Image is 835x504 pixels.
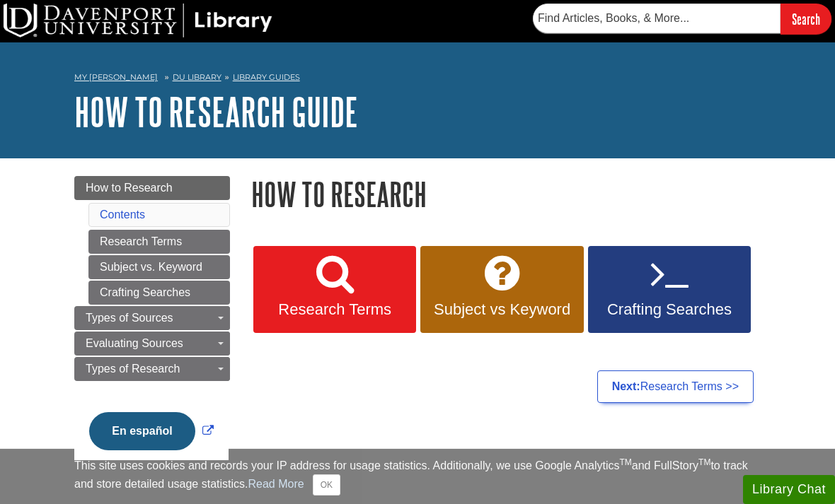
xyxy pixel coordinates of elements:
[86,425,217,437] a: Link opens in new window
[431,300,572,319] span: Subject vs Keyword
[612,380,640,392] strong: Next:
[253,246,416,334] a: Research Terms
[86,182,173,194] span: How to Research
[74,457,761,496] div: This site uses cookies and records your IP address for usage statistics. Additionally, we use Goo...
[533,4,831,34] form: Searches DU Library's articles, books, and more
[597,370,754,403] a: Next:Research Terms >>
[86,363,180,375] span: Types of Research
[100,209,145,221] a: Contents
[74,176,230,474] div: Guide Page Menu
[88,230,230,254] a: Research Terms
[4,4,272,37] img: DU Library
[74,176,230,200] a: How to Research
[588,246,751,334] a: Crafting Searches
[264,300,405,319] span: Research Terms
[420,246,583,334] a: Subject vs Keyword
[251,176,761,212] h1: How to Research
[248,478,304,490] a: Read More
[89,412,195,450] button: En español
[619,457,631,467] sup: TM
[74,332,230,356] a: Evaluating Sources
[74,357,230,381] a: Types of Research
[533,4,781,33] input: Find Articles, Books, & More...
[743,475,835,504] button: Library Chat
[781,4,831,34] input: Search
[233,72,300,82] a: Library Guides
[74,68,761,90] nav: breadcrumb
[698,457,710,467] sup: TM
[86,312,173,324] span: Types of Sources
[88,281,230,305] a: Crafting Searches
[88,255,230,279] a: Subject vs. Keyword
[599,300,740,319] span: Crafting Searches
[74,306,230,330] a: Types of Sources
[173,72,221,82] a: DU Library
[74,71,158,83] a: My [PERSON_NAME]
[86,337,183,349] span: Evaluating Sources
[74,90,358,134] a: How to Research Guide
[313,474,340,496] button: Close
